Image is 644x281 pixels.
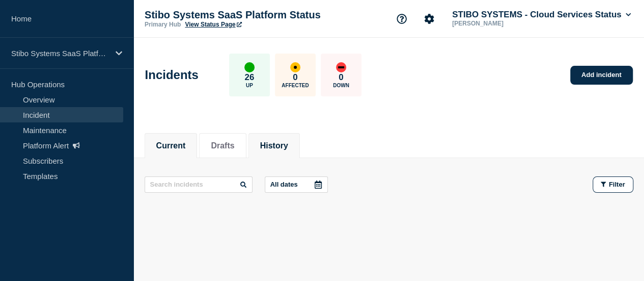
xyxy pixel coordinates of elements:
[339,72,343,83] p: 0
[336,62,346,72] div: down
[570,66,633,85] a: Add incident
[156,141,186,150] button: Current
[333,83,349,88] p: Down
[450,10,633,20] button: STIBO SYSTEMS - Cloud Services Status
[265,176,328,193] button: All dates
[145,9,348,21] p: Stibo Systems SaaS Platform Status
[145,176,253,193] input: Search incidents
[282,83,309,88] p: Affected
[593,176,633,193] button: Filter
[260,141,288,150] button: History
[246,83,253,88] p: Up
[211,141,234,150] button: Drafts
[185,21,241,28] a: View Status Page
[244,62,255,72] div: up
[450,20,556,27] p: [PERSON_NAME]
[609,181,625,188] span: Filter
[391,8,412,30] button: Support
[244,72,254,83] p: 26
[293,72,297,83] p: 0
[145,68,199,82] h1: Incidents
[145,21,181,28] p: Primary Hub
[290,62,300,72] div: affected
[270,181,298,188] p: All dates
[418,8,440,30] button: Account settings
[11,49,109,58] p: Stibo Systems SaaS Platform Status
